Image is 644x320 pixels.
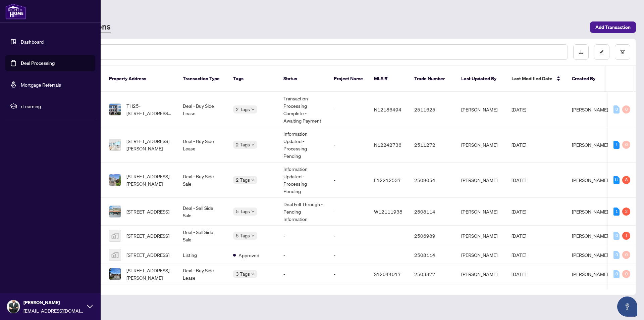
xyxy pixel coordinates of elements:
[374,271,401,277] span: S12044017
[567,66,607,92] th: Created By
[374,209,402,215] span: W12111938
[572,252,608,258] span: [PERSON_NAME]
[613,176,620,184] div: 11
[572,233,608,239] span: [PERSON_NAME]
[590,21,636,33] button: Add Transaction
[622,270,630,278] div: 0
[409,92,456,127] td: 2511625
[615,44,630,60] button: filter
[456,127,506,163] td: [PERSON_NAME]
[251,178,255,182] span: down
[512,233,526,239] span: [DATE]
[456,163,506,198] td: [PERSON_NAME]
[599,50,604,54] span: edit
[506,66,567,92] th: Last Modified Date
[512,271,526,277] span: [DATE]
[374,142,401,148] span: N12242736
[328,198,369,226] td: -
[328,163,369,198] td: -
[512,177,526,183] span: [DATE]
[177,66,228,92] th: Transaction Type
[409,127,456,163] td: 2511272
[251,234,255,237] span: down
[613,208,620,216] div: 1
[369,66,409,92] th: MLS #
[177,92,228,127] td: Deal - Buy Side Lease
[177,226,228,246] td: Deal - Sell Side Sale
[613,141,620,149] div: 1
[236,105,250,113] span: 2 Tags
[572,271,608,277] span: [PERSON_NAME]
[251,143,255,146] span: down
[456,198,506,226] td: [PERSON_NAME]
[238,252,259,259] span: Approved
[594,44,609,60] button: edit
[126,173,172,187] span: [STREET_ADDRESS][PERSON_NAME]
[456,92,506,127] td: [PERSON_NAME]
[512,142,526,148] span: [DATE]
[613,270,620,278] div: 0
[512,209,526,215] span: [DATE]
[126,102,172,117] span: TH25-[STREET_ADDRESS][PERSON_NAME]
[278,198,328,226] td: Deal Fell Through - Pending Information
[23,307,84,314] span: [EMAIL_ADDRESS][DOMAIN_NAME]
[177,198,228,226] td: Deal - Sell Side Sale
[126,137,172,152] span: [STREET_ADDRESS][PERSON_NAME]
[409,226,456,246] td: 2506989
[595,22,631,33] span: Add Transaction
[409,246,456,264] td: 2508114
[328,127,369,163] td: -
[278,127,328,163] td: Information Updated - Processing Pending
[617,296,637,317] button: Open asap
[622,176,630,184] div: 8
[21,60,55,66] a: Deal Processing
[104,66,177,92] th: Property Address
[278,92,328,127] td: Transaction Processing Complete - Awaiting Payment
[456,246,506,264] td: [PERSON_NAME]
[278,66,328,92] th: Status
[278,246,328,264] td: -
[236,141,250,148] span: 2 Tags
[21,82,61,88] a: Mortgage Referrals
[409,163,456,198] td: 2509054
[328,66,369,92] th: Project Name
[251,272,255,276] span: down
[622,232,630,240] div: 1
[572,209,608,215] span: [PERSON_NAME]
[613,251,620,259] div: 0
[177,163,228,198] td: Deal - Buy Side Sale
[512,106,526,112] span: [DATE]
[109,174,121,186] img: thumbnail-img
[579,50,583,54] span: download
[109,230,121,241] img: thumbnail-img
[409,66,456,92] th: Trade Number
[572,177,608,183] span: [PERSON_NAME]
[177,246,228,264] td: Listing
[456,264,506,284] td: [PERSON_NAME]
[236,232,250,239] span: 5 Tags
[572,142,608,148] span: [PERSON_NAME]
[456,226,506,246] td: [PERSON_NAME]
[251,210,255,213] span: down
[109,249,121,261] img: thumbnail-img
[21,39,44,45] a: Dashboard
[278,264,328,284] td: -
[5,3,26,19] img: logo
[613,232,620,240] div: 0
[573,44,589,60] button: download
[456,66,506,92] th: Last Updated By
[126,251,169,259] span: [STREET_ADDRESS]
[328,226,369,246] td: -
[251,108,255,111] span: down
[328,92,369,127] td: -
[126,267,172,281] span: [STREET_ADDRESS][PERSON_NAME]
[622,141,630,149] div: 0
[126,208,169,215] span: [STREET_ADDRESS]
[236,208,250,215] span: 5 Tags
[328,264,369,284] td: -
[278,226,328,246] td: -
[409,264,456,284] td: 2503877
[23,299,84,306] span: [PERSON_NAME]
[409,198,456,226] td: 2508114
[109,206,121,217] img: thumbnail-img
